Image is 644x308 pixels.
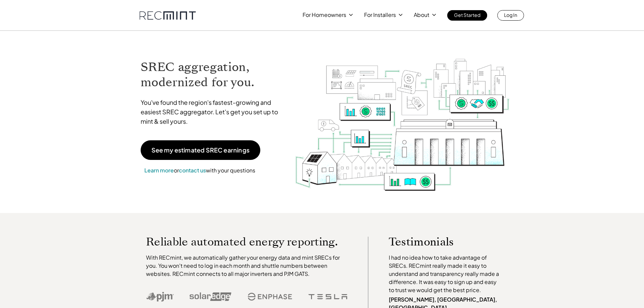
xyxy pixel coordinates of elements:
h1: SREC aggregation, modernized for you. [141,60,285,90]
p: You've found the region's fastest-growing and easiest SREC aggregator. Let's get you set up to mi... [141,98,285,126]
a: Log In [497,10,524,21]
img: RECmint value cycle [294,41,510,193]
p: For Homeowners [303,10,346,20]
a: Learn more [144,167,174,174]
p: Log In [504,10,517,20]
p: About [414,10,429,20]
p: I had no idea how to take advantage of SRECs. RECmint really made it easy to understand and trans... [389,254,502,294]
p: See my estimated SREC earnings [151,147,249,153]
a: contact us [179,167,206,174]
p: With RECmint, we automatically gather your energy data and mint SRECs for you. You won't need to ... [146,254,348,278]
a: See my estimated SREC earnings [141,140,260,160]
p: or with your questions [141,166,259,175]
p: Reliable automated energy reporting. [146,237,348,247]
a: Get Started [447,10,487,21]
p: Get Started [454,10,480,20]
p: For Installers [364,10,396,20]
p: Testimonials [389,237,490,247]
